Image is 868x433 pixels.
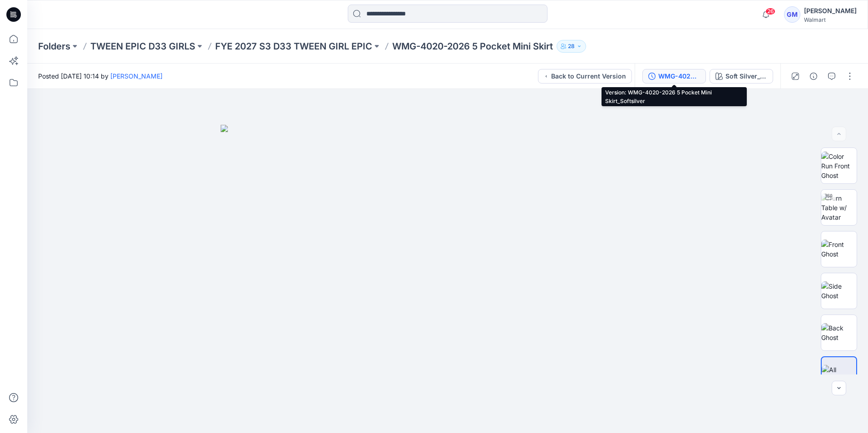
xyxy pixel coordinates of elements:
img: Side Ghost [821,281,857,300]
button: 28 [557,40,586,53]
a: [PERSON_NAME] [110,72,163,80]
div: [PERSON_NAME] [804,5,857,16]
img: eyJhbGciOiJIUzI1NiIsImtpZCI6IjAiLCJzbHQiOiJzZXMiLCJ0eXAiOiJKV1QifQ.eyJkYXRhIjp7InR5cGUiOiJzdG9yYW... [221,125,675,433]
p: WMG-4020-2026 5 Pocket Mini Skirt [392,40,553,53]
a: Folders [38,40,70,53]
span: Posted [DATE] 10:14 by [38,71,163,81]
button: Back to Current Version [538,69,632,84]
div: Soft Silver_Opt1 [725,71,767,81]
button: WMG-4020-2026 5 Pocket Mini Skirt_Softsilver [642,69,706,84]
button: Details [806,69,821,84]
p: 28 [568,41,575,51]
div: Walmart [804,16,857,23]
img: Back Ghost [821,323,857,342]
img: Turn Table w/ Avatar [821,193,857,222]
div: GM [784,6,800,23]
img: Color Run Front Ghost [821,152,857,180]
a: FYE 2027 S3 D33 TWEEN GIRL EPIC [215,40,372,53]
a: TWEEN EPIC D33 GIRLS [90,40,195,53]
img: All colorways [822,365,856,384]
span: 26 [765,8,775,15]
button: Soft Silver_Opt1 [710,69,773,84]
img: Front Ghost [821,240,857,259]
div: WMG-4020-2026 5 Pocket Mini Skirt_Softsilver [658,71,700,81]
